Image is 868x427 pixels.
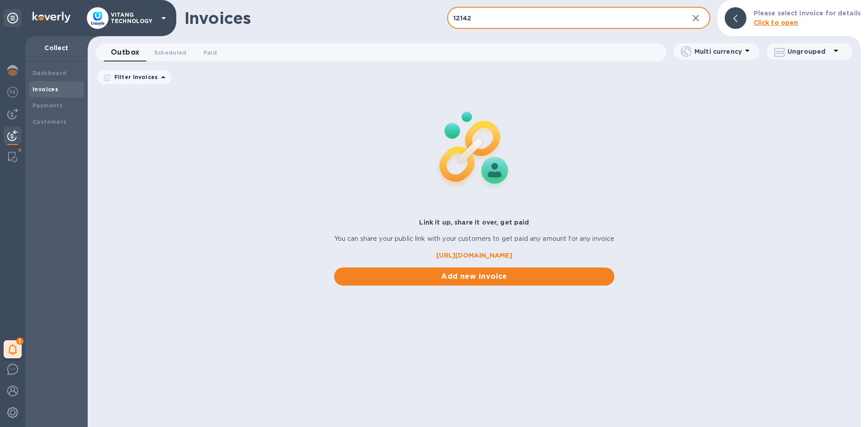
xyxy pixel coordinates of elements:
p: You can share your public link with your customers to get paid any amount for any invoice [334,234,615,244]
img: Foreign exchange [7,87,18,98]
b: Please select invoice for details [754,9,861,17]
b: [URL][DOMAIN_NAME] [436,252,512,259]
p: Link it up, share it over, get paid [334,218,615,227]
p: Collect [33,43,80,52]
span: Outbox [111,46,140,59]
b: Payments [33,102,63,109]
a: [URL][DOMAIN_NAME] [334,251,615,260]
p: Ungrouped [788,47,830,56]
div: Unpin categories [4,9,22,27]
b: Click to open [754,19,798,26]
span: Add new invoice [341,271,608,282]
span: Scheduled [154,48,187,57]
span: Paid [203,48,217,57]
b: Invoices [33,86,58,93]
b: Dashboard [33,70,67,76]
h1: Invoices [184,9,251,28]
button: Add new invoice [334,267,615,286]
img: Logo [33,12,71,23]
p: VITANG TECHNOLOGY [111,12,156,24]
b: Customers [33,118,67,125]
p: Multi currency [694,47,742,56]
span: 1 [16,338,24,345]
p: Filter Invoices [111,73,158,81]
